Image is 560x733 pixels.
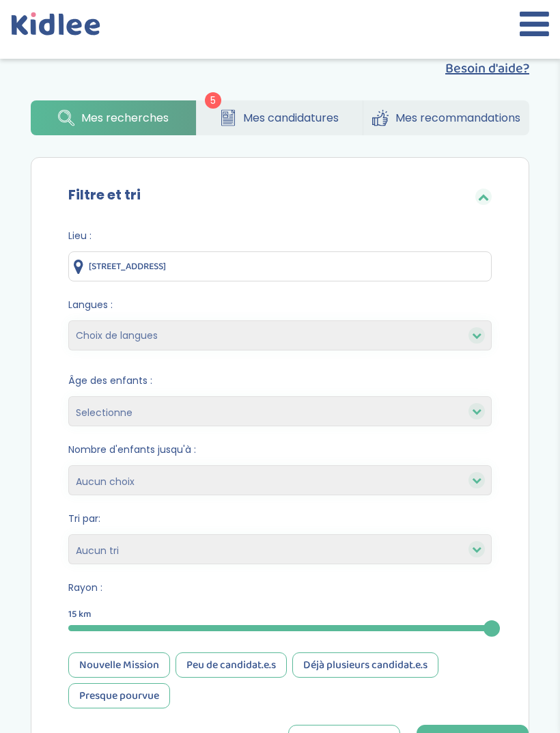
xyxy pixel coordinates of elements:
[68,581,492,595] span: Rayon :
[363,100,529,135] a: Mes recommandations
[31,100,196,135] a: Mes recherches
[68,184,141,205] label: Filtre et tri
[445,58,529,79] button: Besoin d'aide?
[176,652,287,678] div: Peu de candidat.e.s
[68,512,492,526] span: Tri par:
[395,109,520,126] span: Mes recommandations
[205,92,221,109] span: 5
[68,683,170,708] div: Presque pourvue
[68,443,492,457] span: Nombre d'enfants jusqu'à :
[197,100,362,135] a: Mes candidatures
[243,109,339,126] span: Mes candidatures
[68,374,492,388] span: Âge des enfants :
[68,298,492,312] span: Langues :
[292,652,438,678] div: Déjà plusieurs candidat.e.s
[81,109,169,126] span: Mes recherches
[68,652,170,678] div: Nouvelle Mission
[68,607,92,622] span: 15 km
[68,229,492,243] span: Lieu :
[68,251,492,281] input: Ville ou code postale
